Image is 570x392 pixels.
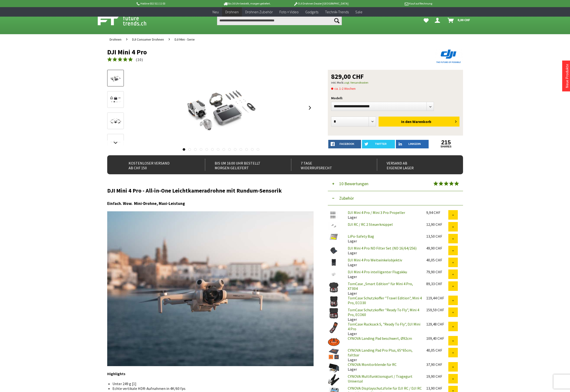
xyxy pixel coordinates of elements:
[348,234,374,239] a: LiPo-Safety Bag
[426,322,448,326] div: 129,48 CHF
[217,16,342,25] input: Produkt, Marke, Kategorie, EAN, Artikelnummer…
[565,64,569,88] a: Neue Produkte
[322,7,352,17] a: Technik-Trends
[276,7,302,17] a: Foto + Video
[305,9,318,14] span: Gadgets
[362,140,395,148] a: twitter
[433,16,444,25] a: Hi, Serdar - Dein Konto
[379,117,459,127] button: In den Warenkorb
[132,37,164,42] span: DJI Consumer Drohnen
[377,159,453,171] div: Versand ab eigenem Lager
[210,1,284,6] p: Bis 16 Uhr bestellt, morgen geliefert.
[344,322,422,336] div: Lager
[328,140,361,148] a: facebook
[331,86,356,91] span: ca. 1-2 Wochen
[98,15,157,27] img: Shop Futuretrends - zur Startseite wechseln
[355,9,362,14] span: Sale
[209,7,222,17] a: Neu
[430,145,463,148] a: shares
[110,37,121,42] span: Drohnen
[107,371,125,376] strong: Highlights
[284,1,358,6] p: DJI Drohnen Dealer [GEOGRAPHIC_DATA]
[426,307,448,312] div: 159,59 CHF
[325,9,349,14] span: Technik-Trends
[421,16,431,25] a: Meine Favoriten
[344,81,368,84] a: zzgl. Versandkosten
[112,386,310,391] li: Echte vertikale HDR-Aufnahmen in 4K/60 fps
[344,348,422,362] div: Lager
[107,48,392,56] h1: DJI Mini 4 Pro
[174,70,269,146] img: DJI Mini 4 Pro
[348,322,420,331] a: TomCase Rucksack S, "Ready To Fly", DJI Mini 4 Pro
[348,210,405,215] a: DJI Mini 4 Pro / Mini 3 Pro Propeller
[222,7,242,17] a: Drohnen
[358,1,432,6] p: Kauf auf Rechnung
[245,9,273,14] span: Drohnen Zubehör
[352,7,366,17] a: Sale
[348,307,419,317] a: TomCase Schutzkoffer "Ready To Fly", Mini 4 Pro, ECO60
[130,34,166,45] a: DJI Consumer Drohnen
[348,348,412,357] a: CYNOVA Landing Pad Pro Plus, 65*65cm, faltbar
[426,374,448,379] div: 19,90 CHF
[430,140,463,145] a: 215
[426,281,448,286] div: 89,33 CHF
[109,73,122,84] img: Vorschau: DJI Mini 4 Pro
[332,16,342,25] button: Suchen
[213,9,219,14] span: Neu
[328,210,340,220] img: DJI Mini 4 Pro / Mini 3 Pro Propeller
[119,159,195,171] div: Kostenloser Versand ab CHF 150
[328,222,340,230] img: DJI RC / RC 2 Steuerknüppel
[401,119,412,124] span: In den
[107,57,143,63] a: (10)
[172,34,197,45] a: DJI Mini - Serie
[426,210,448,215] div: 9,94 CHF
[348,296,422,305] a: TomCase Schutzkoffer "Travel Edition", Mini 4 Pro, ECO30
[344,246,422,255] div: Lager
[302,7,322,17] a: Gadgets
[137,57,142,62] span: 10
[107,211,314,366] img: 1wUgz7hpza0tit
[136,57,143,62] span: ( )
[328,336,340,348] img: CYNOVA Landing Pad beschwert, Ø92cm
[328,281,340,293] img: TomCase „Smart Edition“ für Mini 4 Pro, XT004
[426,362,448,367] div: 37,90 CHF
[242,7,276,17] a: Drohnen Zubehör
[107,34,124,45] a: Drohnen
[328,177,463,191] button: 10 Bewertungen
[348,336,412,341] a: CYNOVA Landing Pad beschwert, Ø92cm
[344,258,422,267] div: Lager
[348,246,417,250] a: DJI Mini 4 Pro ND Filter Set (ND 16/64/256)
[375,142,387,145] span: twitter
[328,191,463,205] button: Zubehör
[348,269,407,274] a: DJI Mini 4 Pro intelligenter Flugakku
[340,142,354,145] span: facebook
[344,307,422,322] div: Lager
[426,296,448,300] div: 119,44 CHF
[426,348,448,353] div: 40,05 CHF
[205,159,281,171] div: Bis um 16:00 Uhr bestellt Morgen geliefert
[328,374,340,386] img: CYNOVA Multifunktionsgurt / Tragegurt Universal
[291,159,367,171] div: 7 Tage Widerrufsrecht
[348,222,393,227] a: DJI RC / RC 2 Steuerknüppel
[331,73,364,80] span: 829,00 CHF
[426,336,448,341] div: 109,40 CHF
[328,348,340,360] img: CYNOVA Landing Pad Pro Plus, 65*65cm, faltbar
[435,48,463,64] img: DJI
[458,16,470,24] span: 0,00 CHF
[426,258,448,262] div: 40,05 CHF
[328,234,340,240] img: LiPo-Safety Bag
[331,95,460,101] p: Modell:
[136,1,210,6] p: Hotline 032 511 11 03
[344,362,422,372] div: Lager
[112,381,310,386] li: Unter 249 g [1]
[396,140,429,148] a: LinkedIn
[331,80,460,85] p: inkl. MwSt.
[408,142,421,145] span: LinkedIn
[412,119,431,124] span: Warenkorb
[348,362,397,367] a: CYNOVA Monitorblende für RC
[225,9,239,14] span: Drohnen
[328,269,340,279] img: DJI Mini 4 Pro intelligenter Flugakku
[107,188,314,194] h2: DJI Mini 4 Pro - All-in-One Leichtkameradrohne mit Rundum-Sensorik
